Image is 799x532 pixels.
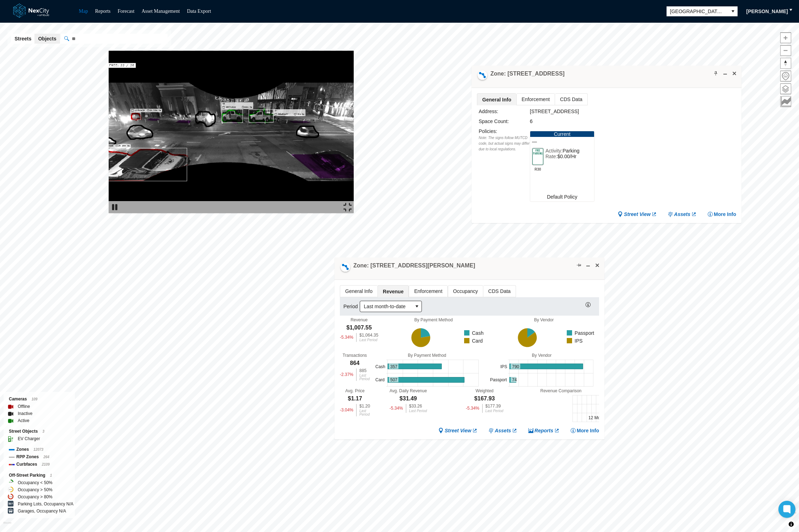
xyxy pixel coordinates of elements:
span: Parking [563,148,580,154]
div: 864 [350,359,360,367]
a: Street View [438,427,478,434]
a: Data Export [187,9,211,14]
button: select [412,301,422,312]
a: Map [79,9,88,14]
div: Avg. Daily Revenue [390,388,427,393]
g: 224.00 [421,328,430,338]
div: $1.17 [348,395,362,403]
text: IPS [575,338,583,344]
span: [GEOGRAPHIC_DATA][PERSON_NAME] [670,8,725,15]
span: CDS Data [483,286,516,297]
div: By Payment Method [374,353,480,358]
span: Reports [534,427,553,434]
button: [PERSON_NAME] [742,6,793,17]
button: More Info [570,427,599,434]
span: More Info [577,427,599,434]
span: More Info [714,211,736,218]
text: 790 [512,364,519,369]
label: Policies : [479,128,497,134]
span: 264 [43,455,49,459]
button: Objects [34,34,60,44]
div: Street Objects [9,428,70,435]
a: Asset Management [142,9,180,14]
span: Last month-to-date [364,303,409,310]
div: Revenue Comparison [523,388,599,393]
img: expand [343,203,352,211]
g: 783.55 [411,328,430,347]
text: 357 [390,364,397,369]
img: video [109,51,354,213]
text: Cash [472,330,484,336]
text: Card [472,338,483,344]
g: Cash [462,329,484,337]
span: Zoom out [781,45,791,56]
span: Streets [15,35,31,42]
span: Street View [445,427,471,434]
a: Reports [528,427,560,434]
div: RPP Zones [9,453,70,461]
a: Reports [95,9,111,14]
button: Toggle attribution [787,520,795,528]
button: Key metrics [780,96,791,107]
a: Forecast [118,9,134,14]
div: Curbfaces [9,461,70,468]
g: 507 [388,377,464,382]
g: 74 [510,377,516,382]
text: 12 Month Avg. [588,415,616,420]
button: Zoom in [780,32,791,43]
div: Transactions [343,353,367,358]
g: Passport [565,329,594,337]
div: Weighted [475,388,493,393]
label: Space Count: [479,118,509,124]
span: Street View [624,211,651,218]
span: 3 [42,430,44,433]
text: Passport [490,377,507,382]
span: [PERSON_NAME] [746,8,788,15]
label: Active [18,417,29,424]
g: 790 [510,364,583,369]
span: 1 [50,473,52,477]
span: Toggle attribution [789,520,793,528]
label: Occupancy > 50% [18,486,53,493]
span: 109 [32,397,38,401]
span: General Info [340,286,377,297]
div: -2.37 % [340,368,353,381]
div: Last Period [359,374,370,381]
div: Last Period [409,409,427,413]
span: 2109 [42,462,50,466]
h4: Double-click to make header text selectable [353,262,475,270]
text: 507 [390,377,397,382]
div: Current [530,131,594,137]
label: Offline [18,403,30,410]
button: select [728,6,738,16]
label: Occupancy > 80% [18,493,53,500]
span: — [532,139,592,144]
div: Revenue [350,317,368,322]
div: $31.49 [399,395,417,403]
span: Occupancy [448,286,483,297]
g: 150.30 [527,328,535,338]
div: Last Period [359,338,378,342]
div: 885 [359,368,370,373]
div: By Vendor [491,317,597,322]
span: Enforcement [517,94,555,105]
text: Cash [375,364,385,369]
div: -5.34 % [390,404,403,413]
div: Off-Street Parking [9,472,70,479]
span: Objects [38,35,56,42]
div: Zones [9,446,70,453]
div: -3.04 % [340,404,353,416]
div: $1,007.55 [347,324,372,332]
text: Card [375,377,385,382]
span: Assets [495,427,511,434]
span: Assets [674,211,690,218]
div: -5.34 % [340,333,353,342]
h4: Double-click to make header text selectable [490,70,565,78]
button: Home [780,71,791,82]
div: Cameras [9,395,70,403]
button: Zoom out [780,45,791,56]
span: General Info [477,94,516,105]
span: Activity: [545,148,562,154]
